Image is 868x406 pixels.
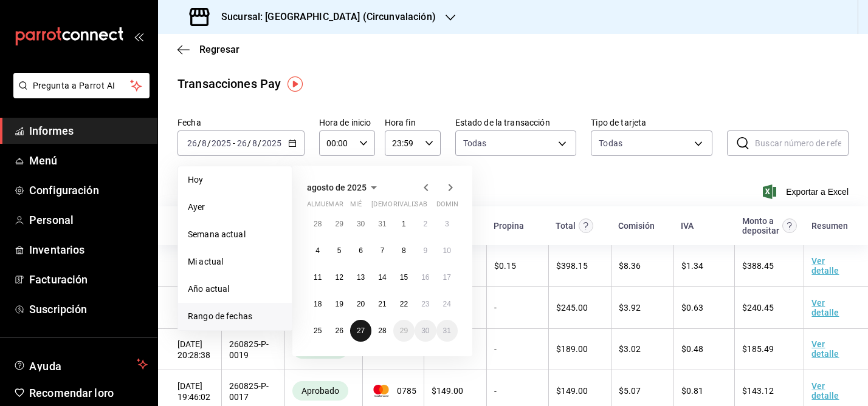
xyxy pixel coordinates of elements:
[307,213,328,235] button: 28 de julio de 2025
[29,387,114,399] font: Recomendar loro
[681,261,686,271] font: $
[33,81,115,90] font: Pregunta a Parrot AI
[337,246,342,255] font: 5
[415,320,436,342] button: 30 de agosto de 2025
[134,32,143,41] button: abrir_cajón_menú
[415,293,436,315] button: 23 de agosto de 2025
[378,220,386,228] abbr: 31 de julio de 2025
[335,300,343,308] font: 19
[247,138,251,148] font: /
[207,138,211,148] font: /
[357,300,365,308] font: 20
[315,246,320,255] abbr: 4 de agosto de 2025
[357,326,365,335] font: 27
[29,124,74,137] font: Informes
[211,138,232,148] input: ----
[463,138,487,148] font: Todas
[350,320,371,342] button: 27 de agosto de 2025
[307,200,343,208] font: almuerzo
[619,303,624,313] font: $
[371,266,393,288] button: 14 de agosto de 2025
[624,344,641,354] font: 3.02
[686,344,703,354] font: 0.48
[177,381,210,402] font: [DATE] 19:46:02
[29,214,74,226] font: Personal
[755,131,849,155] input: Buscar número de referencia
[681,344,686,354] font: $
[436,213,458,235] button: 3 de agosto de 2025
[359,246,363,255] abbr: 6 de agosto de 2025
[436,320,458,342] button: 31 de agosto de 2025
[29,360,62,373] font: Ayuda
[415,266,436,288] button: 16 de agosto de 2025
[747,344,774,354] font: 185.49
[619,386,624,396] font: $
[747,261,774,271] font: 388.45
[742,303,747,313] font: $
[445,220,449,228] abbr: 3 de agosto de 2025
[29,273,88,286] font: Facturación
[335,326,343,335] font: 26
[335,220,343,228] font: 29
[443,273,451,282] font: 17
[421,326,429,335] font: 30
[436,200,466,213] abbr: domingo
[561,303,588,313] font: 245.00
[499,261,516,271] font: 0.15
[624,261,641,271] font: 8.36
[258,138,261,148] font: /
[188,257,223,266] font: Mi actual
[561,344,588,354] font: 189.00
[686,386,703,396] font: 0.81
[436,293,458,315] button: 24 de agosto de 2025
[350,293,371,315] button: 20 de agosto de 2025
[811,298,839,317] font: Ver detalle
[261,138,282,148] input: ----
[415,200,427,208] font: sab
[556,261,561,271] font: $
[436,386,463,396] font: 149.00
[436,200,466,208] font: dominio
[314,300,322,308] abbr: 18 de agosto de 2025
[201,138,207,148] input: --
[371,200,443,208] font: [DEMOGRAPHIC_DATA]
[415,213,436,235] button: 2 de agosto de 2025
[421,326,429,335] abbr: 30 de agosto de 2025
[314,326,322,335] abbr: 25 de agosto de 2025
[350,200,362,213] abbr: miércoles
[357,273,365,282] font: 13
[381,246,385,255] abbr: 7 de agosto de 2025
[357,326,365,335] abbr: 27 de agosto de 2025
[328,266,350,288] button: 12 de agosto de 2025
[328,240,350,262] button: 5 de agosto de 2025
[811,256,839,276] font: Ver detalle
[686,303,703,313] font: 0.63
[423,246,427,255] font: 9
[811,221,848,231] font: Resumen
[314,273,322,282] font: 11
[328,200,343,213] abbr: martes
[494,221,524,231] font: Propina
[561,261,588,271] font: 398.15
[747,303,774,313] font: 240.45
[393,320,415,342] button: 29 de agosto de 2025
[315,246,320,255] font: 4
[742,261,747,271] font: $
[402,220,406,228] font: 1
[402,246,406,255] abbr: 8 de agosto de 2025
[385,118,416,127] font: Hora fin
[307,200,343,213] abbr: lunes
[236,138,247,148] input: --
[357,300,365,308] abbr: 20 de agosto de 2025
[350,213,371,235] button: 30 de julio de 2025
[335,273,343,282] font: 12
[288,76,303,92] img: Marcador de información sobre herramientas
[579,218,593,233] svg: Este monto equivale al total pagado por el comensal antes de aplicar Comisión e IVA.
[229,339,269,360] font: 260825-P-0019
[177,118,201,127] font: Fecha
[357,273,365,282] abbr: 13 de agosto de 2025
[307,180,381,195] button: agosto de 2025
[443,273,451,282] abbr: 17 de agosto de 2025
[199,44,239,55] font: Regresar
